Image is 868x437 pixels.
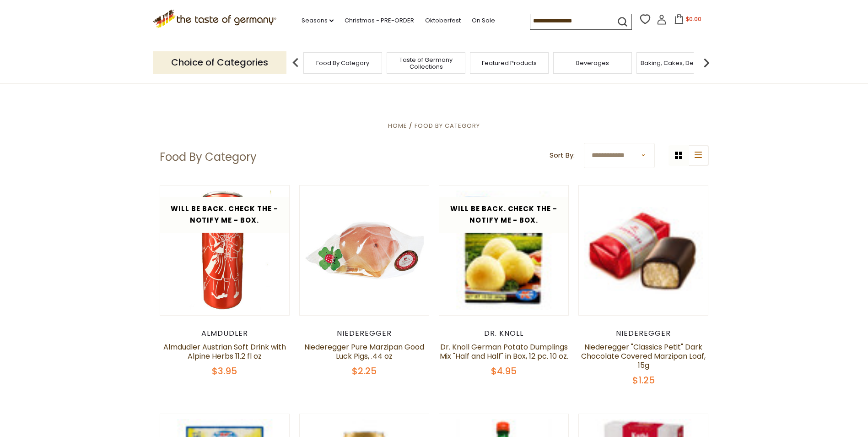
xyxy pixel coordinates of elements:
img: Dr. Knoll German Potato Dumplings Mix "Half and Half" in Box, 12 pc. 10 oz. [439,186,569,315]
label: Sort By: [550,150,575,161]
a: Taste of Germany Collections [389,56,463,70]
a: On Sale [472,16,495,26]
a: Featured Products [482,60,537,66]
span: $2.25 [352,365,377,377]
h1: Food By Category [160,150,257,164]
button: $0.00 [669,14,707,27]
img: previous arrow [286,54,305,72]
span: $0.00 [686,15,701,23]
span: $1.25 [632,374,655,387]
div: Niederegger [299,329,430,338]
a: Seasons [302,16,334,26]
a: Oktoberfest [425,16,461,26]
img: Almdudler Austrian Soft Drink with Alpine Herbs 11.2 fl oz [160,186,290,315]
span: $3.95 [212,365,237,377]
p: Choice of Categories [153,51,286,74]
a: Christmas - PRE-ORDER [345,16,414,26]
a: Almdudler Austrian Soft Drink with Alpine Herbs 11.2 fl oz [163,342,286,361]
span: $4.95 [491,365,517,377]
a: Niederegger "Classics Petit" Dark Chocolate Covered Marzipan Loaf, 15g [581,342,706,371]
a: Dr. Knoll German Potato Dumplings Mix "Half and Half" in Box, 12 pc. 10 oz. [440,342,568,361]
img: Niederegger "Classics Petit" Dark Chocolate Covered Marzipan Loaf, 15g [579,202,708,299]
img: Niederegger Pure Marzipan Good Luck Pigs, .44 oz [300,186,429,315]
a: Food By Category [415,121,480,130]
a: Food By Category [316,60,369,66]
div: Niederegger [578,329,709,338]
div: Dr. Knoll [439,329,569,338]
a: Baking, Cakes, Desserts [641,60,712,66]
a: Niederegger Pure Marzipan Good Luck Pigs, .44 oz [304,342,424,361]
a: Beverages [576,60,609,66]
a: Home [388,121,407,130]
div: Almdudler [160,329,290,338]
img: next arrow [697,54,716,72]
